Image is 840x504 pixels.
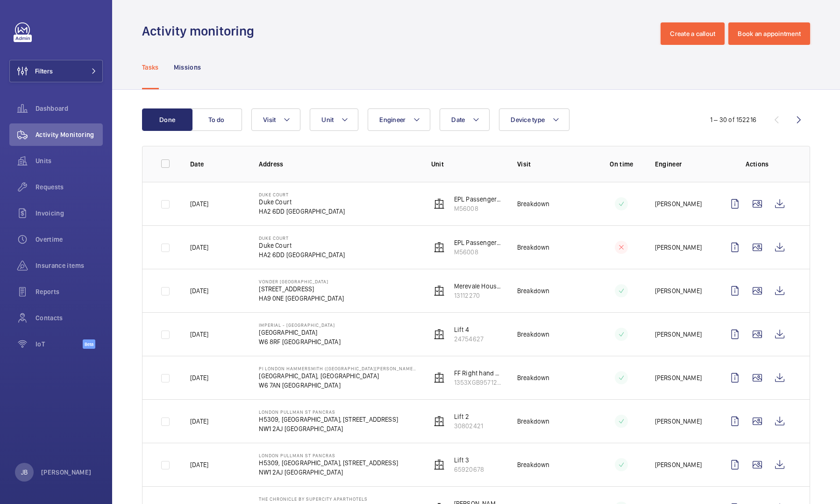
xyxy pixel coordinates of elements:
p: [DATE] [190,286,208,295]
p: [PERSON_NAME] [655,286,702,295]
span: IoT [36,339,83,349]
p: Breakdown [517,243,550,252]
p: Breakdown [517,460,550,469]
span: Device type [511,116,545,123]
img: elevator.svg [434,459,445,470]
button: Book an appointment [728,22,810,45]
p: Tasks [142,63,159,72]
button: Date [440,108,490,131]
p: [DATE] [190,373,208,382]
p: [DATE] [190,417,208,426]
p: LONDON PULLMAN ST PANCRAS [259,409,398,415]
p: 1353XGB95712LR [454,378,502,387]
span: Date [451,116,465,123]
p: NW1 2AJ [GEOGRAPHIC_DATA] [259,424,398,433]
p: Merevale House Left Hand [454,281,502,291]
span: Requests [36,182,103,192]
p: The Chronicle by Supercity Aparthotels [259,496,368,502]
p: Imperial - [GEOGRAPHIC_DATA] [259,322,340,328]
p: Breakdown [517,199,550,209]
img: elevator.svg [434,242,445,253]
span: Reports [36,287,103,296]
p: M56008 [454,247,502,257]
p: LONDON PULLMAN ST PANCRAS [259,453,398,458]
img: elevator.svg [434,285,445,296]
p: Breakdown [517,330,550,339]
p: NW1 2AJ [GEOGRAPHIC_DATA] [259,468,398,477]
p: Actions [724,159,791,169]
img: elevator.svg [434,329,445,340]
p: Breakdown [517,373,550,382]
span: Contacts [36,313,103,323]
p: JB [21,468,28,477]
p: Engineer [655,159,709,169]
p: [GEOGRAPHIC_DATA], [GEOGRAPHIC_DATA] [259,371,416,381]
p: W6 7AN [GEOGRAPHIC_DATA] [259,381,416,390]
p: H5309, [GEOGRAPHIC_DATA], [STREET_ADDRESS] [259,458,398,468]
span: Units [36,156,103,166]
p: [PERSON_NAME] [655,199,702,209]
p: [DATE] [190,460,208,469]
img: elevator.svg [434,416,445,427]
span: Invoicing [36,209,103,218]
span: Engineer [379,116,406,123]
span: Beta [83,339,95,349]
button: Filters [9,60,103,82]
button: Engineer [368,108,430,131]
p: [PERSON_NAME] [655,243,702,252]
p: Duke Court [259,197,345,207]
p: [PERSON_NAME] [655,330,702,339]
span: Unit [321,116,334,123]
button: Create a callout [661,22,725,45]
button: Done [142,108,192,131]
p: 65920678 [454,465,484,474]
p: Breakdown [517,417,550,426]
span: Insurance items [36,261,103,270]
p: Vonder [GEOGRAPHIC_DATA] [259,279,344,284]
p: HA9 0NE [GEOGRAPHIC_DATA] [259,294,344,303]
span: Filters [35,66,53,76]
p: Breakdown [517,286,550,295]
button: Visit [251,108,300,131]
p: [STREET_ADDRESS] [259,284,344,294]
p: Date [190,159,244,169]
p: [PERSON_NAME] [655,460,702,469]
button: Device type [499,108,569,131]
p: On time [603,159,640,169]
p: Address [259,159,416,169]
p: Missions [174,63,201,72]
p: 30802421 [454,421,483,431]
p: [DATE] [190,243,208,252]
p: HA2 6DD [GEOGRAPHIC_DATA] [259,207,345,216]
p: [PERSON_NAME] [655,417,702,426]
h1: Activity monitoring [142,22,260,40]
div: 1 – 30 of 152216 [710,115,756,124]
p: EPL Passenger Lift [454,194,502,204]
p: Duke Court [259,235,345,241]
p: [DATE] [190,199,208,209]
p: H5309, [GEOGRAPHIC_DATA], [STREET_ADDRESS] [259,415,398,424]
p: FF Right hand passenger lift firefighting [454,368,502,378]
p: Duke Court [259,241,345,250]
button: To do [192,108,242,131]
p: Visit [517,159,588,169]
p: [PERSON_NAME] [41,468,92,477]
span: Visit [263,116,276,123]
p: [GEOGRAPHIC_DATA] [259,328,340,337]
img: elevator.svg [434,198,445,209]
span: Activity Monitoring [36,130,103,139]
p: Unit [431,159,502,169]
p: W6 8RF [GEOGRAPHIC_DATA] [259,337,340,346]
p: Lift 2 [454,412,483,421]
span: Overtime [36,235,103,244]
p: EPL Passenger Lift [454,238,502,247]
p: HA2 6DD [GEOGRAPHIC_DATA] [259,250,345,259]
p: [DATE] [190,330,208,339]
p: Duke Court [259,192,345,197]
p: 13112270 [454,291,502,300]
img: elevator.svg [434,372,445,383]
p: [PERSON_NAME] [655,373,702,382]
p: PI London Hammersmith ([GEOGRAPHIC_DATA][PERSON_NAME]) [259,366,416,371]
span: Dashboard [36,104,103,113]
p: Lift 4 [454,325,484,334]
